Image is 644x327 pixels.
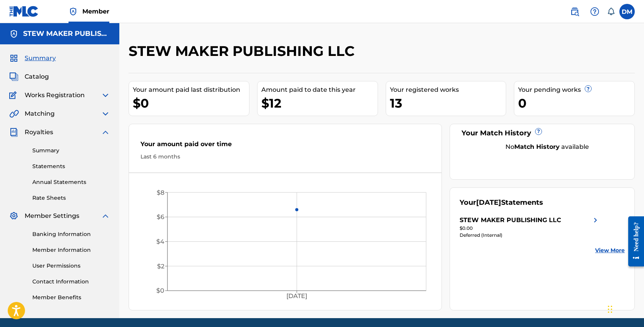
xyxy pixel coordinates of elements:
[32,194,110,202] a: Rate Sheets
[585,86,591,92] span: ?
[32,147,110,155] a: Summary
[9,109,19,118] img: Matching
[156,238,164,245] tspan: $4
[469,142,625,152] div: No available
[390,94,506,112] div: 13
[25,91,85,100] span: Works Registration
[32,278,110,286] a: Contact Information
[157,213,164,221] tspan: $6
[156,287,164,294] tspan: $0
[535,128,542,135] span: ?
[622,209,644,275] iframe: Resource Center
[25,54,56,63] span: Summary
[9,54,18,63] img: Summary
[101,109,110,118] img: expand
[9,211,18,221] img: Member Settings
[82,7,109,16] span: Member
[9,128,18,137] img: Royalties
[607,8,615,15] div: Notifications
[9,54,56,63] a: SummarySummary
[101,91,110,100] img: expand
[460,197,543,208] div: Your Statements
[460,128,625,138] div: Your Match History
[591,216,600,225] img: right chevron icon
[460,232,600,239] div: Deferred (Internal)
[133,94,249,112] div: $0
[141,140,430,153] div: Your amount paid over time
[518,94,634,112] div: 0
[157,263,164,270] tspan: $2
[595,246,625,255] a: View More
[9,29,18,39] img: Accounts
[9,91,19,100] img: Works Registration
[23,29,110,38] h5: STEW MAKER PUBLISHING LLC
[101,211,110,221] img: expand
[32,262,110,270] a: User Permissions
[606,290,644,327] iframe: Chat Widget
[32,246,110,254] a: Member Information
[69,7,78,16] img: Top Rightsholder
[25,109,55,118] span: Matching
[9,72,49,81] a: CatalogCatalog
[25,72,49,81] span: Catalog
[590,7,599,16] img: help
[32,178,110,186] a: Annual Statements
[390,85,506,94] div: Your registered works
[157,189,164,196] tspan: $8
[460,225,600,232] div: $0.00
[567,4,582,19] a: Public Search
[32,230,110,238] a: Banking Information
[286,292,307,300] tspan: [DATE]
[570,7,579,16] img: search
[133,85,249,94] div: Your amount paid last distribution
[619,4,635,19] div: User Menu
[514,143,560,150] strong: Match History
[518,85,634,94] div: Your pending works
[261,85,378,94] div: Amount paid to date this year
[25,211,79,221] span: Member Settings
[32,293,110,302] a: Member Benefits
[460,216,600,239] a: STEW MAKER PUBLISHING LLCright chevron icon$0.00Deferred (Internal)
[141,153,430,161] div: Last 6 months
[129,42,358,60] h2: STEW MAKER PUBLISHING LLC
[9,72,18,81] img: Catalog
[608,298,612,321] div: Drag
[32,162,110,170] a: Statements
[261,94,378,112] div: $12
[9,6,39,17] img: MLC Logo
[25,128,53,137] span: Royalties
[587,4,602,19] div: Help
[460,216,561,225] div: STEW MAKER PUBLISHING LLC
[476,198,501,207] span: [DATE]
[101,128,110,137] img: expand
